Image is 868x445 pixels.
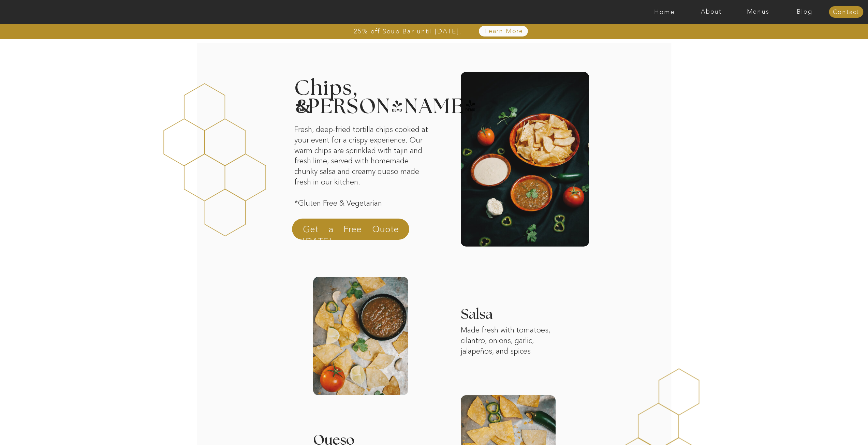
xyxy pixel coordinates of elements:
[303,223,399,239] a: Get a Free Quote [DATE]
[296,97,427,117] h2: &
[781,9,828,15] a: Blog
[688,9,735,15] a: About
[829,9,863,16] a: Contact
[641,9,688,15] a: Home
[461,325,563,364] p: Made fresh with tomatoes, cilantro, onions, garlic, jalapeños, and spices
[294,124,429,231] p: Fresh, deep-fried tortilla chips cooked at your event for a crispy experience. Our warm chips are...
[469,28,539,35] a: Learn More
[735,9,781,15] a: Menus
[313,433,448,440] h3: Queso
[294,79,426,117] h2: Chips, [PERSON_NAME]
[329,28,486,35] a: 25% off Soup Bar until [DATE]!
[461,308,574,314] h3: Salsa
